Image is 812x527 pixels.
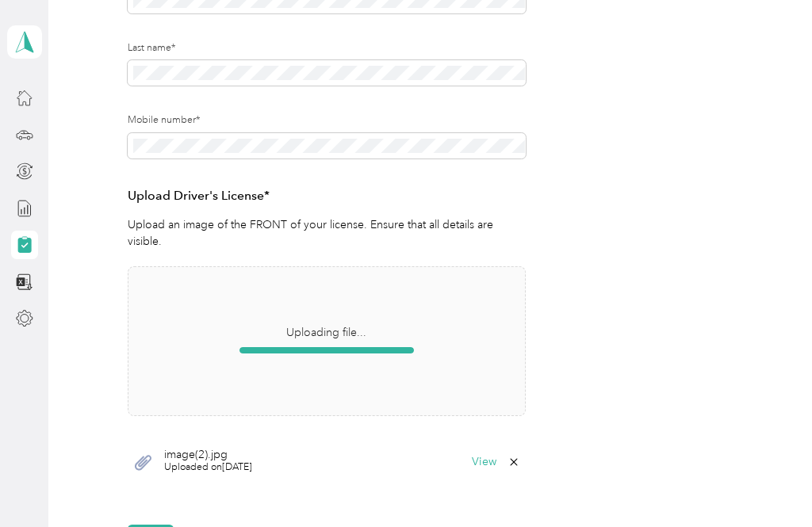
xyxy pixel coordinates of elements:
[723,438,812,527] iframe: Everlance-gr Chat Button Frame
[128,186,526,206] h3: Upload Driver's License*
[128,41,526,55] label: Last name*
[128,216,526,250] p: Upload an image of the FRONT of your license. Ensure that all details are visible.
[164,460,252,475] span: Uploaded on [DATE]
[164,449,252,460] span: image(2).jpg
[128,267,525,415] span: Uploading file...
[472,456,496,468] button: View
[286,324,366,342] span: Uploading file...
[128,113,526,128] label: Mobile number*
